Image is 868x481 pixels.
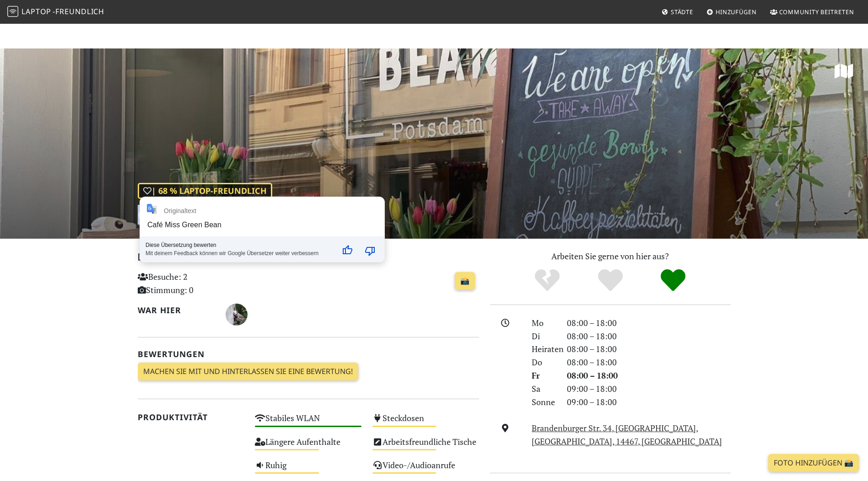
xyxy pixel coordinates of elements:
font: Café Miss Green Bean [138,205,318,224]
font: Stabiles WLAN [265,412,320,423]
font: Sonne [532,396,555,407]
font: [DATE] [138,251,166,262]
button: Schlechte Übersetzung [359,239,381,261]
font: Besuche: 2 [148,271,188,282]
div: Mit deinem Feedback können wir Google Übersetzer weiter verbessern [146,248,334,257]
font: 09:00 – 18:00 [567,396,617,407]
font: Machen Sie mit und hinterlassen Sie eine Bewertung! [143,366,353,376]
font: 08:00 – 18:00 [567,357,617,368]
font: Video-/Audioanrufe [383,460,455,470]
font: Di [532,331,540,342]
font: War hier [138,305,181,315]
font: Stimmung: 0 [146,284,194,295]
div: Ja [579,268,642,293]
font: 08:00 – 18:00 [567,343,617,354]
font: Heiraten [532,343,564,354]
font: Produktivität [138,412,208,422]
font: Ruhig [265,460,286,470]
font: Mo [532,317,544,328]
div: NEIN [516,268,579,293]
font: Foto hinzufügen 📸 [774,458,853,468]
div: Definitiv! [642,268,705,293]
font: | 68 % Laptop-freundlich [151,185,267,196]
font: 📸 [460,276,469,286]
img: 3917-chantal.jpg [226,304,248,326]
font: Längere Aufenthalte [265,436,340,447]
button: Gute Übersetzung [336,239,358,261]
a: Foto hinzufügen 📸 [768,454,859,472]
font: 08:00 – 18:00 [567,370,618,381]
font: Bewertungen [138,348,205,359]
a: Brandenburger Str. 34, [GEOGRAPHIC_DATA], [GEOGRAPHIC_DATA], 14467, [GEOGRAPHIC_DATA] [532,422,722,447]
div: Café Miss Green Bean [147,221,221,229]
font: Sa [532,383,540,394]
font: Arbeitsfreundliche Tische [383,436,476,447]
font: Do [532,357,542,368]
font: Steckdosen [383,412,424,423]
font: 08:00 – 18:00 [567,331,617,342]
font: 08:00 – 18:00 [567,317,617,328]
font: Fr [532,370,540,381]
a: 📸 [455,272,475,290]
font: Arbeiten Sie gerne von hier aus? [551,251,669,262]
div: Diese Übersetzung bewerten [146,242,334,248]
a: Machen Sie mit und hinterlassen Sie eine Bewertung! [138,363,358,380]
font: 09:00 – 18:00 [567,383,617,394]
div: Originaltext [164,207,196,214]
span: chantal [226,308,248,319]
